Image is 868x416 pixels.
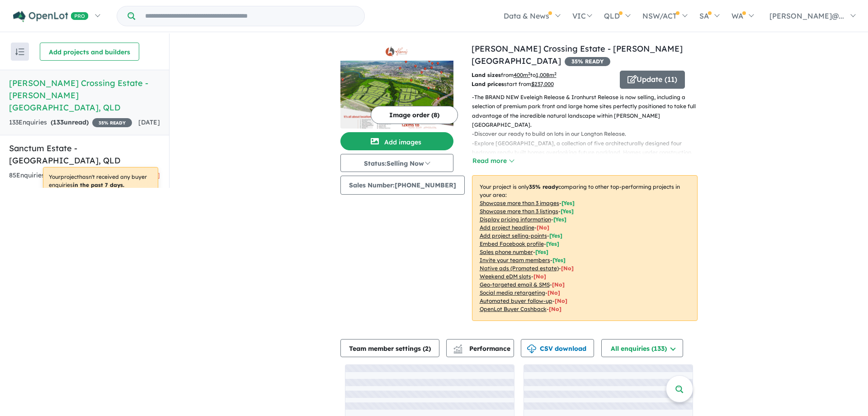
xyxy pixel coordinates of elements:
u: Showcase more than 3 listings [480,208,558,215]
strong: ( unread) [51,118,89,126]
span: [ Yes ] [546,240,559,247]
p: Your project hasn't received any buyer enquiries [49,173,152,189]
b: in the past 7 days. [73,182,124,188]
u: Automated buyer follow-up [480,297,552,304]
u: Sales phone number [480,249,533,255]
u: Invite your team members [480,257,550,263]
span: to [530,72,557,78]
sup: 2 [554,71,557,76]
a: Harris Crossing Estate - Bohle Plains LogoHarris Crossing Estate - Bohle Plains [340,43,453,129]
img: Harris Crossing Estate - Bohle Plains [340,61,453,129]
span: [ Yes ] [553,216,566,223]
img: bar-chart.svg [453,347,462,353]
button: Update (11) [620,71,685,89]
button: Status:Selling Now [340,154,453,172]
button: Add images [340,132,453,150]
span: [No] [561,265,574,272]
b: Land sizes [472,72,501,78]
button: Image order (8) [371,106,458,124]
u: 400 m [514,72,530,78]
button: Team member settings (2) [340,339,439,357]
u: Geo-targeted email & SMS [480,281,550,288]
button: Add projects and builders [40,43,139,61]
h5: Sanctum Estate - [GEOGRAPHIC_DATA] , QLD [9,142,160,167]
span: [ Yes ] [552,257,566,263]
div: 85 Enquir ies [9,170,127,181]
span: [No] [555,297,567,304]
u: Add project selling-points [480,232,547,239]
b: Land prices [472,81,504,87]
span: [ No ] [537,224,549,231]
span: Performance [455,344,510,353]
u: Social media retargeting [480,289,545,296]
p: Your project is only comparing to other top-performing projects in your area: - - - - - - - - - -... [472,175,698,321]
u: Weekend eDM slots [480,273,531,280]
span: [No] [552,281,565,288]
p: from [472,71,613,80]
span: 35 % READY [565,57,610,66]
span: [PERSON_NAME]@... [769,11,844,20]
b: 35 % ready [529,183,558,190]
u: Showcase more than 3 images [480,200,559,206]
button: Read more [472,156,514,166]
span: 35 % READY [92,118,132,127]
input: Try estate name, suburb, builder or developer [137,6,363,26]
span: [No] [533,273,546,280]
h5: [PERSON_NAME] Crossing Estate - [PERSON_NAME][GEOGRAPHIC_DATA] , QLD [9,77,160,114]
img: Harris Crossing Estate - Bohle Plains Logo [344,46,450,57]
p: - Explore [GEOGRAPHIC_DATA], a collection of five architecturally designed four bedroom ready bui... [472,139,705,167]
button: CSV download [521,339,594,357]
span: [No] [547,289,560,296]
img: sort.svg [15,48,24,55]
div: 133 Enquir ies [9,117,132,128]
p: - The BRAND NEW Eveleigh Release & Ironhurst Release is now selling, including a selection of pre... [472,93,705,130]
a: [PERSON_NAME] Crossing Estate - [PERSON_NAME][GEOGRAPHIC_DATA] [472,43,683,66]
p: - Discover our ready to build on lots in our Longton Release. [472,129,705,139]
img: download icon [527,344,536,354]
span: [ Yes ] [561,200,575,206]
u: Native ads (Promoted estate) [480,265,559,272]
span: [DATE] [138,118,160,126]
u: $ 237,000 [531,81,554,87]
span: [ Yes ] [535,249,548,255]
img: line-chart.svg [453,344,462,349]
button: All enquiries (133) [601,339,683,357]
span: [ Yes ] [549,232,562,239]
span: 2 [425,344,429,353]
u: OpenLot Buyer Cashback [480,306,547,312]
span: 133 [53,118,64,126]
span: [No] [549,306,561,312]
u: Display pricing information [480,216,551,223]
u: 1,008 m [536,72,557,78]
u: Add project headline [480,224,534,231]
img: Openlot PRO Logo White [13,11,89,22]
p: start from [472,80,613,89]
button: Sales Number:[PHONE_NUMBER] [340,176,465,195]
span: [ Yes ] [561,208,574,215]
u: Embed Facebook profile [480,240,544,247]
button: Performance [446,339,514,357]
sup: 2 [528,71,530,76]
